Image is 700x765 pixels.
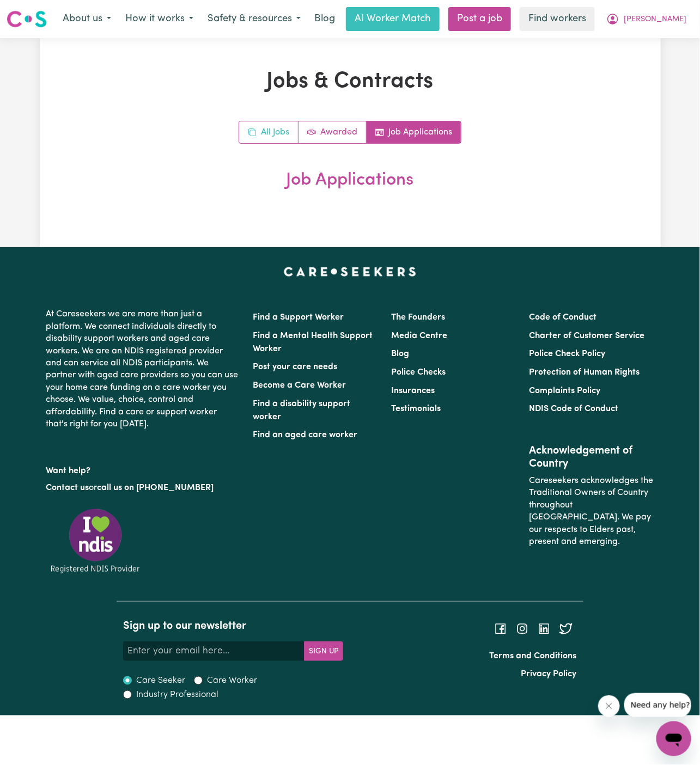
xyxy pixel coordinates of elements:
[299,121,367,143] a: Active jobs
[529,444,654,470] h2: Acknowledgement of Country
[123,620,343,633] h2: Sign up to our newsletter
[7,9,47,29] img: Careseekers logo
[624,693,691,717] iframe: Message from company
[516,625,529,633] a: Follow Careseekers on Instagram
[490,652,577,660] a: Terms and Conditions
[391,332,447,340] a: Media Centre
[391,405,441,413] a: Testimonials
[98,484,214,492] a: call us on [PHONE_NUMBER]
[367,121,461,143] a: Job applications
[521,670,577,678] a: Privacy Policy
[253,381,346,390] a: Become a Care Worker
[391,313,445,322] a: The Founders
[598,695,620,717] iframe: Close message
[284,267,416,276] a: Careseekers home page
[253,431,358,439] a: Find an aged care worker
[239,121,299,143] a: All jobs
[599,8,693,30] button: My Account
[123,641,305,661] input: Enter your email here...
[136,688,218,701] label: Industry Professional
[308,7,342,31] a: Blog
[624,14,686,26] span: [PERSON_NAME]
[46,507,144,575] img: Registered NDIS provider
[529,368,640,377] a: Protection of Human Rights
[529,405,618,413] a: NDIS Code of Conduct
[46,304,240,434] p: At Careseekers we are more than just a platform. We connect individuals directly to disability su...
[391,350,409,358] a: Blog
[46,484,89,492] a: Contact us
[253,332,373,353] a: Find a Mental Health Support Worker
[7,7,47,32] a: Careseekers logo
[46,461,240,477] p: Want help?
[46,478,240,498] p: or
[304,641,343,661] button: Subscribe
[494,625,507,633] a: Follow Careseekers on Facebook
[391,387,435,395] a: Insurances
[118,8,200,30] button: How it works
[391,368,446,377] a: Police Checks
[529,350,605,358] a: Police Check Policy
[559,625,573,633] a: Follow Careseekers on Twitter
[98,69,602,95] h1: Jobs & Contracts
[200,8,308,30] button: Safety & resources
[529,470,654,552] p: Careseekers acknowledges the Traditional Owners of Country throughout [GEOGRAPHIC_DATA]. We pay o...
[656,721,691,756] iframe: Button to launch messaging window
[98,170,602,191] h2: Job Applications
[136,674,185,687] label: Care Seeker
[253,363,338,371] a: Post your care needs
[520,7,595,31] a: Find workers
[448,7,511,31] a: Post a job
[529,313,596,322] a: Code of Conduct
[529,332,644,340] a: Charter of Customer Service
[529,387,600,395] a: Complaints Policy
[346,7,440,31] a: AI Worker Match
[253,313,344,322] a: Find a Support Worker
[56,8,118,30] button: About us
[253,400,351,421] a: Find a disability support worker
[207,674,257,687] label: Care Worker
[538,625,551,633] a: Follow Careseekers on LinkedIn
